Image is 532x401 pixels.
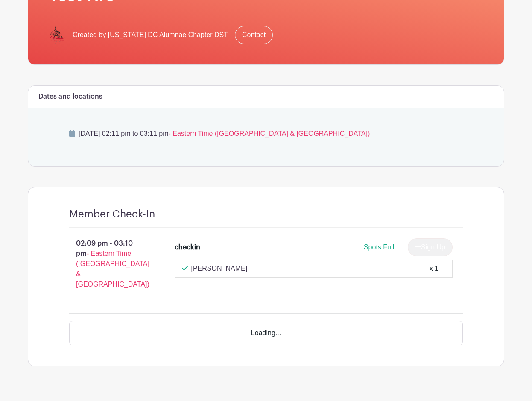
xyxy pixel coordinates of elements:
[69,129,463,139] p: [DATE] 02:11 pm to 03:11 pm
[73,30,228,40] span: Created by [US_STATE] DC Alumnae Chapter DST
[69,321,463,345] div: Loading...
[430,263,438,274] div: x 1
[38,93,102,101] h6: Dates and locations
[175,242,200,252] div: checkin
[49,26,66,44] img: WDCAC%20Logo%20Small.png
[191,263,248,274] p: [PERSON_NAME]
[69,208,155,220] h4: Member Check-In
[364,243,394,251] span: Spots Full
[235,26,273,44] a: Contact
[168,130,370,137] span: - Eastern Time ([GEOGRAPHIC_DATA] & [GEOGRAPHIC_DATA])
[56,235,161,293] p: 02:09 pm - 03:10 pm
[76,250,149,288] span: - Eastern Time ([GEOGRAPHIC_DATA] & [GEOGRAPHIC_DATA])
